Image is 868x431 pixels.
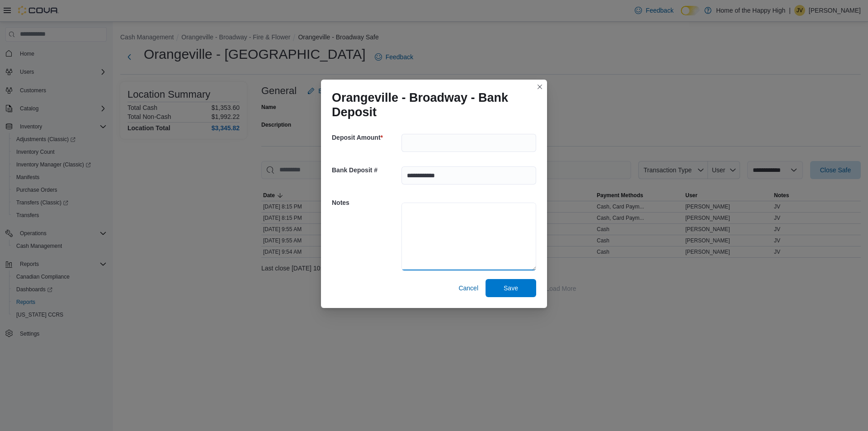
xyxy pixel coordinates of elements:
button: Closes this modal window [534,81,545,92]
h5: Notes [332,194,400,212]
h5: Deposit Amount [332,128,400,147]
h1: Orangeville - Broadway - Bank Deposit [332,90,529,119]
span: Save [504,284,518,293]
span: Cancel [458,284,478,293]
h5: Bank Deposit # [332,161,400,179]
button: Save [486,279,536,297]
button: Cancel [455,279,482,297]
